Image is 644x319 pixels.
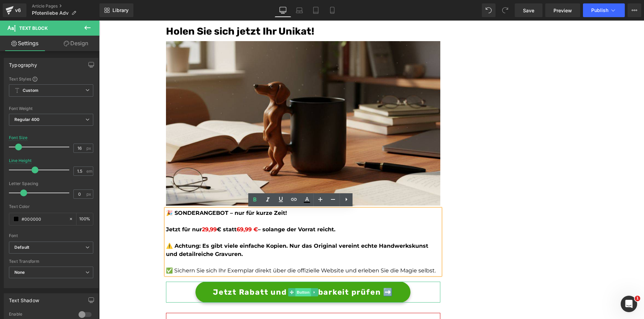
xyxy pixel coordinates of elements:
div: Font Weight [9,106,93,111]
div: Text Transform [9,259,93,264]
b: None [14,270,25,275]
a: Desktop [275,3,291,17]
span: Button [196,268,212,276]
span: Text Block [19,25,48,31]
a: Laptop [291,3,308,17]
div: Font Size [9,135,28,140]
div: Line Height [9,158,32,163]
input: Color [22,215,65,223]
iframe: Intercom live chat [621,296,637,312]
span: Save [523,7,534,14]
b: ⚠️ Achtung: Es gibt viele einfache Kopien. Nur das Original vereint echte Handwerkskunst und deta... [67,222,329,237]
a: Jetzt Rabatt und Verfügbarkeit prüfen ➡️ [96,261,311,282]
div: v6 [14,6,22,15]
span: Jetzt Rabatt und Verfügbarkeit prüfen ➡️ [114,266,294,277]
a: Article Pages [32,3,99,9]
div: % [76,213,93,225]
div: Text Color [9,204,93,209]
strong: 🎉 SONDERANGEBOT – nur für kurze Zeit! [67,189,188,196]
b: Custom [23,88,38,94]
div: Letter Spacing [9,181,93,186]
span: Preview [553,7,572,14]
div: Text Shadow [9,294,39,303]
span: Pfotenliebe Adv [32,10,69,16]
span: 2 [103,206,106,212]
span: px [86,192,92,196]
a: Preview [545,3,580,17]
a: v6 [3,3,26,17]
span: Library [112,7,129,13]
span: 69,99 € [138,206,159,212]
a: Design [51,36,101,51]
span: Publish [591,8,608,13]
a: New Library [99,3,133,17]
div: Enable [9,311,72,319]
div: Text Styles [9,76,93,82]
a: Tablet [308,3,324,17]
span: em [86,169,92,173]
button: Publish [583,3,625,17]
i: Default [14,245,29,250]
span: 1 [635,296,640,301]
div: Typography [9,58,37,68]
font: Holen Sie sich jetzt Ihr Unikat! [67,5,215,16]
b: Regular 400 [14,117,40,122]
span: 9,99 [106,206,118,212]
a: Mobile [324,3,341,17]
span: px [86,146,92,150]
button: More [628,3,641,17]
strong: Jetzt für nur € statt – solange der Vorrat reicht. [67,206,236,212]
div: Font [9,233,93,238]
p: ✅ Sichern Sie sich Ihr Exemplar direkt über die offizielle Website und erleben Sie die Magie selbst. [67,246,341,254]
a: Expand / Collapse [212,268,219,276]
button: Redo [498,3,512,17]
button: Undo [482,3,496,17]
